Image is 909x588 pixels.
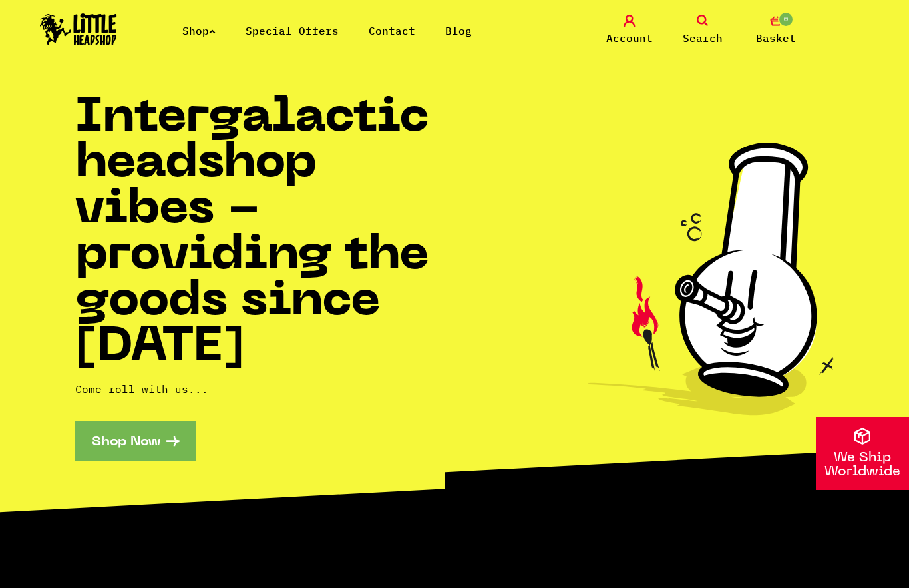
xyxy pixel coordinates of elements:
h1: Intergalactic headshop vibes - providing the goods since [DATE] [75,96,454,372]
span: Search [683,30,723,46]
a: Contact [369,24,415,37]
a: Search [669,15,736,46]
span: Basket [756,30,796,46]
img: Little Head Shop Logo [40,13,117,45]
a: Shop Now [75,421,196,461]
p: Come roll with us... [75,381,454,397]
a: Shop [182,24,216,37]
a: Blog [445,24,472,37]
a: Special Offers [246,24,339,37]
span: 0 [778,11,794,27]
p: We Ship Worldwide [816,451,909,479]
a: 0 Basket [743,15,809,46]
span: Account [606,30,653,46]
